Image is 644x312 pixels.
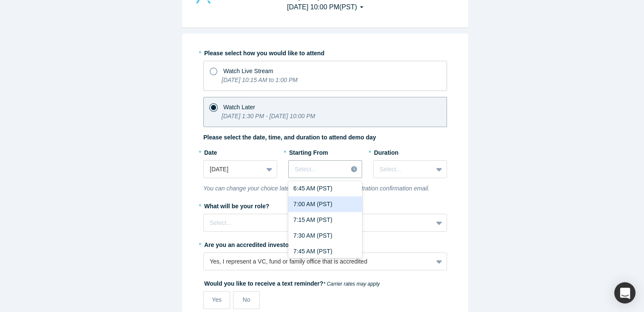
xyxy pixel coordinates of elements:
[223,68,273,74] span: Watch Live Stream
[203,133,376,142] label: Please select the date, time, and duration to attend demo day
[203,185,430,192] i: You can change your choice later using the link in your registration confirmation email.
[212,296,222,303] span: Yes
[222,77,298,83] i: [DATE] 10:15 AM to 1:00 PM
[288,181,362,196] div: 6:45 AM (PST)
[323,281,380,287] em: * Carrier rates may apply
[203,199,447,211] label: What will be your role?
[222,113,315,119] i: [DATE] 1:30 PM - [DATE] 10:00 PM
[373,145,447,157] label: Duration
[243,296,250,303] span: No
[288,196,362,212] div: 7:00 AM (PST)
[288,145,328,157] label: Starting From
[223,104,255,111] span: Watch Later
[203,276,447,288] label: Would you like to receive a text reminder?
[203,46,447,58] label: Please select how you would like to attend
[288,244,362,259] div: 7:45 AM (PST)
[210,257,427,266] div: Yes, I represent a VC, fund or family office that is accredited
[288,228,362,244] div: 7:30 AM (PST)
[203,145,277,157] label: Date
[288,212,362,228] div: 7:15 AM (PST)
[203,238,447,250] label: Are you an accredited investor?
